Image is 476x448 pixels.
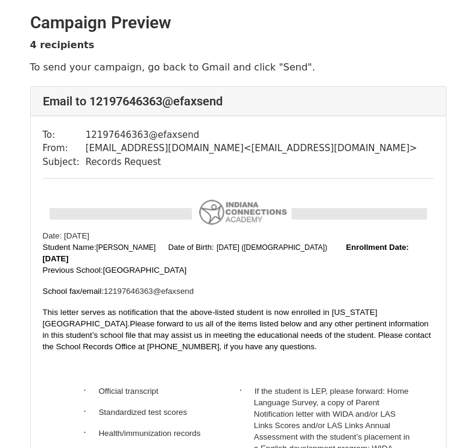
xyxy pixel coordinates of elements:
[86,142,417,155] td: [EMAIL_ADDRESS][DOMAIN_NAME] < [EMAIL_ADDRESS][DOMAIN_NAME] >
[83,428,98,438] span: ·
[30,61,446,73] p: To send your campaign, go back to Gmail and click "Send".
[163,243,214,252] font: :
[83,385,98,396] span: ·
[43,155,86,169] td: Subject:
[98,408,187,417] span: Standardized test scores
[346,243,409,252] font: Enrollment Date:
[217,243,327,252] span: [DATE] ([DEMOGRAPHIC_DATA])
[98,429,200,438] span: Health/immunization records
[86,155,417,169] td: Records Request
[43,142,86,155] td: From:
[43,287,104,296] span: School fax/email:
[43,319,431,351] span: Please forward to us all of the items listed below and any other pertinent information in this st...
[43,243,97,252] span: Student Name:
[30,13,446,33] h2: Campaign Preview
[43,128,86,142] td: To:
[30,39,95,51] strong: 4 recipients
[104,287,194,296] span: 12197646363@efaxsend
[86,128,417,142] td: 12197646363@efaxsend
[98,387,158,396] span: Official transcript
[43,94,434,108] h4: Email to 12197646363@efaxsend
[43,254,69,263] font: [DATE]
[103,266,187,275] font: [GEOGRAPHIC_DATA]
[43,231,90,240] span: Date: [DATE]
[83,406,98,417] span: ·
[168,243,212,252] font: Date of Birth
[96,243,156,252] span: [PERSON_NAME]
[43,266,187,275] span: Previous School:
[43,308,378,328] span: This letter serves as notification that the above-listed student is now enrolled in [US_STATE][GE...
[240,385,255,396] span: ·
